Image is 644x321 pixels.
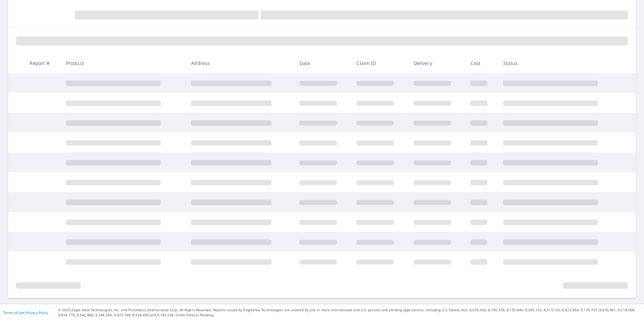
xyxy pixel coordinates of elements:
th: Cost [465,53,498,73]
p: © 2025 Eagle View Technologies, Inc. and Pictometry International Corp. All Rights Reserved. Repo... [58,308,641,318]
p: | [3,311,48,315]
th: Address [186,53,294,73]
th: Report # [24,53,61,73]
th: Status [498,53,623,73]
th: Product [61,53,186,73]
th: Claim ID [351,53,408,73]
th: Delivery [408,53,465,73]
a: Terms of Use [3,310,24,315]
th: Date [294,53,351,73]
a: Privacy Policy [26,310,48,315]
